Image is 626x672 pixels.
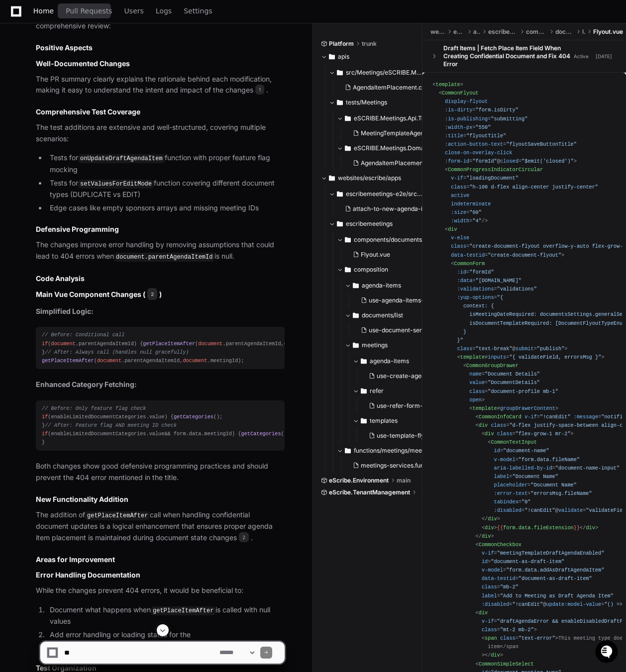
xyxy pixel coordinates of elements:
[365,429,449,443] button: use-template-flyout-options.ts
[349,156,433,170] button: AgendaItemPlacementTests.cs
[349,126,433,140] button: MeetingTemplateAgendaItemsControllerTests.cs
[36,494,285,504] h3: New Functionality Addition
[345,142,351,154] svg: Directory
[513,474,558,480] span: "Document Name"
[558,507,583,513] span: validate
[346,190,423,198] span: escribemeetings-e2e/src/support/pageObjects/documents/components
[472,405,497,411] span: template
[469,388,485,394] span: class
[500,405,555,411] span: groupDrawerContent
[329,186,423,202] button: escribemeetings-e2e/src/support/pageObjects/documents/components
[479,542,522,548] span: CommonCheckbox
[354,447,431,455] span: functions/meetings/meetings
[357,293,441,307] button: use-agenda-items-place-after.ts
[432,82,463,88] span: < >
[353,84,425,92] span: AgendaItemPlacement.cs
[365,399,449,413] button: use-refer-form-options.ts
[99,104,120,112] span: Pylon
[47,202,285,214] li: Edge cases like empty sponsors arrays and missing meeting IDs
[482,618,494,624] span: v-if
[516,346,534,352] span: submit
[451,243,466,249] span: class
[519,457,580,463] span: "form.data.fileName"
[329,95,423,110] button: tests/Meetings
[594,639,621,666] iframe: Open customer support
[345,264,351,276] svg: Directory
[503,448,549,454] span: "document-name"
[361,415,367,427] svg: Directory
[45,422,177,428] span: // After: Feature flag AND meeting ID check
[337,218,343,230] svg: Directory
[45,349,189,355] span: // After: Always call (handles null gracefully)
[476,124,491,130] span: "550"
[482,516,500,522] span: </ >
[370,357,409,365] span: agenda-items
[432,363,558,403] span: < = = = >
[448,167,543,173] span: CommonProgressIndicatorCircular
[519,576,592,581] span: "document-as-draft-item"
[497,550,605,556] span: "meetingTemplateDraftAgendaEnabled"
[469,209,482,215] span: "60"
[445,141,503,147] span: :action-button-text
[494,499,519,505] span: tabindex
[353,413,447,429] button: templates
[466,363,519,369] span: CommonGroupDrawer
[451,184,466,190] span: class
[432,167,598,224] span: < = = = = />
[329,65,423,81] button: src/Meetings/eSCRIBE.Meetings.Domain/Agendas
[151,606,215,615] code: getPlaceItemAfter
[596,53,612,60] div: [DATE]
[36,585,285,596] p: While the changes prevent 404 errors, it would be beneficial to:
[114,253,214,262] code: document.parentAgendaItemId
[34,74,163,84] div: Start new chat
[42,332,124,338] span: // Before: Conditional call
[36,461,285,483] p: Both changes show good defensive programming practices and should prevent the 404 error mentioned...
[482,593,497,599] span: label
[479,422,488,428] span: div
[451,218,469,224] span: :width
[473,28,480,36] span: apps
[500,584,519,590] span: "mb-2"
[361,129,497,137] span: MeetingTemplateAgendaItemsControllerTests.cs
[210,358,238,364] span: meetingId
[36,570,285,580] h3: Error Handling Documentation
[36,59,285,69] h3: Well-Documented Changes
[571,52,592,61] span: Active
[47,178,285,200] li: Tests for function covering different document types (DUPLICATE vs EDIT)
[506,141,577,147] span: "flyoutSaveButtonTitle"
[451,201,491,207] span: indeterminate
[10,40,181,56] div: Welcome
[42,358,94,364] span: getPlaceItemAfter
[337,67,343,79] svg: Directory
[457,354,605,360] span: < # = >
[482,431,574,437] span: < = >
[451,192,469,198] span: active
[555,28,574,36] span: documents
[491,422,506,428] span: class
[10,74,28,92] img: 1736555170064-99ba0984-63c1-480f-8ee9-699278ef63ed
[451,252,485,258] span: data-testid
[184,8,212,14] span: Settings
[445,107,472,113] span: :is-dirty
[430,28,445,36] span: websites
[479,610,488,616] span: div
[174,414,213,420] span: getCategories
[457,286,494,292] span: :validations
[345,445,351,457] svg: Directory
[345,307,439,323] button: documents/list
[488,354,506,360] span: inputs
[239,532,249,542] span: 2
[143,341,195,347] span: getPlaceItemAfter
[540,414,571,420] span: "!canEdit"
[353,339,359,351] svg: Directory
[457,346,473,352] span: class
[354,114,431,122] span: eSCRIBE.Meetings.Api.Tests/Controllers
[226,341,281,347] span: parentAgendaItemId
[42,331,279,365] div: ( . ) { ( . , . ); } ( . , . );
[466,175,519,181] span: "loadingDocument"
[354,144,431,152] span: eSCRIBE.Meetings.Domain.Tests
[346,69,423,77] span: src/Meetings/eSCRIBE.Meetings.Domain/Agendas
[241,431,281,437] span: getCategories
[482,576,516,581] span: data-testid
[329,51,335,63] svg: Directory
